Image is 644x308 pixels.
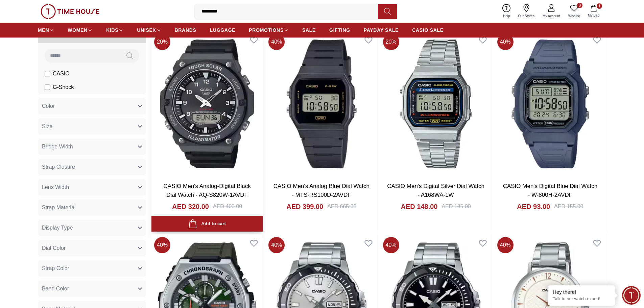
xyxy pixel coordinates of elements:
[383,34,399,50] span: 20 %
[412,24,444,36] a: CASIO SALE
[137,27,156,33] span: UNISEX
[106,24,123,36] a: KIDS
[383,237,399,253] span: 40 %
[500,14,513,19] span: Help
[497,237,514,253] span: 40 %
[412,27,444,33] span: CASIO SALE
[42,163,75,171] span: Strap Closure
[364,27,399,33] span: PAYDAY SALE
[42,285,69,293] span: Band Color
[577,3,582,8] span: 0
[516,14,537,19] span: Our Stores
[442,203,471,211] div: AED 185.00
[154,34,170,50] span: 20 %
[329,24,350,36] a: GIFTING
[41,4,99,19] img: ...
[163,183,251,198] a: CASIO Men's Analog-Digital Black Dial Watch - AQ-S820W-1AVDF
[503,183,597,198] a: CASIO Men's Digital Blue Dial Watch - W-800H-2AVDF
[249,24,289,36] a: PROMOTIONS
[106,27,118,33] span: KIDS
[68,27,88,33] span: WOMEN
[564,3,584,20] a: 0Wishlist
[210,27,236,33] span: LUGGAGE
[327,203,356,211] div: AED 665.00
[495,31,606,176] img: CASIO Men's Digital Blue Dial Watch - W-800H-2AVDF
[497,34,514,50] span: 40 %
[151,31,263,176] img: CASIO Men's Analog-Digital Black Dial Watch - AQ-S820W-1AVDF
[137,24,161,36] a: UNISEX
[566,14,582,19] span: Wishlist
[268,34,285,50] span: 40 %
[42,224,73,232] span: Display Type
[42,122,52,131] span: Size
[286,202,323,211] h4: AED 399.00
[364,24,399,36] a: PAYDAY SALE
[387,183,484,198] a: CASIO Men's Digital Silver Dial Watch - A168WA-1W
[210,24,236,36] a: LUGGAGE
[53,83,74,91] span: G-Shock
[553,296,610,302] p: Talk to our watch expert!
[553,289,610,295] div: Hey there!
[38,98,146,114] button: Color
[517,202,550,211] h4: AED 93.00
[266,31,377,176] img: CASIO Men's Analog Blue Dial Watch - MTS-RS100D-2AVDF
[42,183,69,191] span: Lens Width
[514,3,539,20] a: Our Stores
[38,27,49,33] span: MEN
[38,260,146,277] button: Strap Color
[268,237,285,253] span: 40 %
[584,3,603,19] button: 1My Bag
[151,216,263,232] button: Add to cart
[597,3,602,9] span: 1
[554,203,583,211] div: AED 155.00
[380,31,492,176] img: CASIO Men's Digital Silver Dial Watch - A168WA-1W
[188,219,226,229] div: Add to cart
[38,139,146,155] button: Bridge Width
[45,71,50,76] input: CASIO
[42,204,76,212] span: Strap Material
[249,27,284,33] span: PROMOTIONS
[42,143,73,151] span: Bridge Width
[42,102,55,110] span: Color
[302,27,316,33] span: SALE
[42,264,69,273] span: Strap Color
[273,183,369,198] a: CASIO Men's Analog Blue Dial Watch - MTS-RS100D-2AVDF
[38,240,146,256] button: Dial Color
[302,24,316,36] a: SALE
[154,237,170,253] span: 40 %
[622,286,641,305] div: Chat Widget
[38,118,146,135] button: Size
[329,27,350,33] span: GIFTING
[38,220,146,236] button: Display Type
[38,179,146,195] button: Lens Width
[53,70,70,78] span: CASIO
[172,202,209,211] h4: AED 320.00
[45,85,50,90] input: G-Shock
[42,244,66,252] span: Dial Color
[213,203,242,211] div: AED 400.00
[499,3,514,20] a: Help
[38,24,54,36] a: MEN
[38,159,146,175] button: Strap Closure
[38,199,146,216] button: Strap Material
[175,27,196,33] span: BRANDS
[401,202,438,211] h4: AED 148.00
[38,281,146,297] button: Band Color
[585,13,602,18] span: My Bag
[68,24,93,36] a: WOMEN
[175,24,196,36] a: BRANDS
[540,14,563,19] span: My Account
